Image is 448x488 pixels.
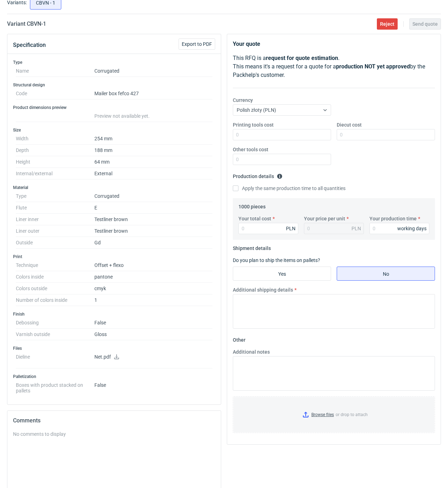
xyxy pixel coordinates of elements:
input: 0 [337,129,435,140]
button: Reject [377,18,398,30]
strong: production NOT yet approved [336,63,410,70]
input: 0 [233,129,331,140]
dt: Technique [16,260,94,271]
dt: Code [16,88,94,99]
legend: 1000 pieces [238,201,266,209]
h3: Product dimensions preview [13,105,215,110]
div: No comments to display [13,431,215,438]
div: PLN [286,225,295,232]
p: Net.pdf [94,354,212,360]
button: Send quote [409,18,441,30]
dd: pantone [94,271,212,283]
dd: 188 mm [94,145,212,156]
label: Printing tools cost [233,121,274,128]
dt: Liner outer [16,225,94,237]
label: Your total cost [238,215,271,222]
h3: Palletization [13,374,215,379]
dt: Colors outside [16,283,94,294]
dt: Outside [16,237,94,249]
button: Specification [13,37,46,54]
label: Additional shipping details [233,286,293,293]
dt: Type [16,190,94,202]
dd: cmyk [94,283,212,294]
h3: Structural design [13,82,215,88]
label: Your price per unit [304,215,345,222]
h2: Comments [13,416,215,425]
strong: request for quote estimation [266,55,338,61]
dd: False [94,379,212,394]
dd: 64 mm [94,156,212,168]
input: 0 [238,223,298,234]
div: working days [397,225,427,232]
dd: E [94,202,212,214]
dd: Corrugated [94,65,212,77]
dt: Internal/external [16,168,94,179]
dd: Mailer box fefco 427 [94,88,212,99]
label: Additional notes [233,348,270,355]
dt: Dieline [16,351,94,368]
legend: Shipment details [233,243,271,251]
label: Diecut cost [337,121,362,128]
h3: Material [13,185,215,190]
h3: Type [13,60,215,65]
strong: Your quote [233,41,260,47]
dt: Height [16,156,94,168]
dt: Varnish outside [16,329,94,340]
dt: Name [16,65,94,77]
label: Other tools cost [233,146,268,153]
dt: Width [16,133,94,145]
dd: Gloss [94,329,212,340]
h3: Files [13,346,215,351]
dt: Debossing [16,317,94,329]
h2: Variant CBVN - 1 [7,20,46,28]
label: or drop to attach [233,397,435,433]
legend: Other [233,334,245,343]
dd: 254 mm [94,133,212,145]
span: Preview not available yet. [94,113,150,119]
input: 0 [369,223,429,234]
label: Yes [233,267,331,281]
label: No [337,267,435,281]
dd: False [94,317,212,329]
dt: Depth [16,145,94,156]
dd: Testliner brown [94,225,212,237]
h3: Size [13,127,215,133]
dd: Gd [94,237,212,249]
h3: Finish [13,311,215,317]
dt: Boxes with product stacked on pallets [16,379,94,394]
h3: Print [13,254,215,260]
label: Your production time [369,215,417,222]
legend: Production details [233,171,282,179]
dt: Liner inner [16,214,94,225]
dt: Number of colors inside [16,294,94,306]
dd: 1 [94,294,212,306]
p: This RFQ is a . This means it's a request for a quote for a by the Packhelp's customer. [233,54,435,79]
div: PLN [351,225,361,232]
input: 0 [233,154,331,165]
dt: Colors inside [16,271,94,283]
span: Send quote [412,22,438,26]
dt: Flute [16,202,94,214]
label: Currency [233,97,253,104]
span: Reject [380,22,394,26]
label: Apply the same production time to all quantities [233,185,346,192]
span: Export to PDF [182,42,212,47]
dd: Offset + flexo [94,260,212,271]
dd: Testliner brown [94,214,212,225]
dd: Corrugated [94,190,212,202]
label: Do you plan to ship the items on pallets? [233,257,320,263]
dd: External [94,168,212,179]
span: Polish złoty (PLN) [237,107,276,113]
button: Export to PDF [179,38,215,50]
